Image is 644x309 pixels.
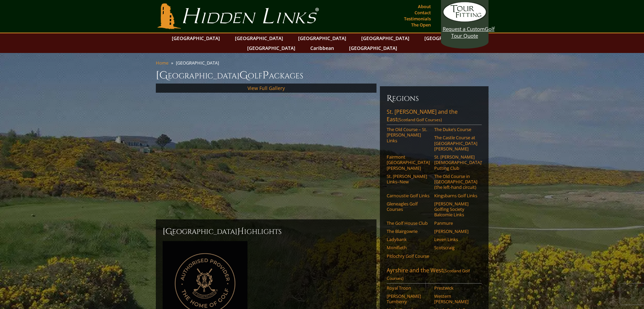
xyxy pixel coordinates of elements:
a: Kingsbarns Golf Links [434,193,477,198]
a: The Castle Course at [GEOGRAPHIC_DATA][PERSON_NAME] [434,135,477,151]
a: [GEOGRAPHIC_DATA] [346,43,401,53]
h6: Regions [387,93,482,104]
span: G [239,69,248,82]
span: (Scotland Golf Courses) [387,268,470,281]
a: The Duke’s Course [434,127,477,132]
a: Scotscraig [434,245,477,250]
a: St. [PERSON_NAME] Links–New [387,174,430,185]
a: St. [PERSON_NAME] and the East(Scotland Golf Courses) [387,108,482,125]
a: Gleneagles Golf Courses [387,201,430,212]
a: Leven Links [434,237,477,242]
h1: [GEOGRAPHIC_DATA] olf ackages [156,69,489,82]
a: [GEOGRAPHIC_DATA] [244,43,299,53]
a: Western [PERSON_NAME] [434,293,477,305]
a: [PERSON_NAME] Turnberry [387,293,430,305]
span: (Scotland Golf Courses) [398,117,442,123]
a: Ayrshire and the West(Scotland Golf Courses) [387,267,482,284]
a: Home [156,60,168,66]
a: Caribbean [307,43,337,53]
a: Monifieth [387,245,430,250]
a: The Old Course in [GEOGRAPHIC_DATA] (the left-hand circuit) [434,174,477,190]
a: Fairmont [GEOGRAPHIC_DATA][PERSON_NAME] [387,154,430,171]
h2: [GEOGRAPHIC_DATA] ighlights [163,226,370,237]
li: [GEOGRAPHIC_DATA] [176,60,222,66]
span: P [262,69,269,82]
a: The Old Course – St. [PERSON_NAME] Links [387,127,430,143]
a: [GEOGRAPHIC_DATA] [358,33,413,43]
a: The Blairgowrie [387,229,430,234]
a: Royal Troon [387,285,430,291]
span: H [237,226,244,237]
a: [PERSON_NAME] [434,229,477,234]
span: Request a Custom [443,25,485,32]
a: [GEOGRAPHIC_DATA] [168,33,223,43]
a: Ladybank [387,237,430,242]
a: Pitlochry Golf Course [387,253,430,259]
a: Request a CustomGolf Tour Quote [443,2,487,39]
a: [GEOGRAPHIC_DATA] [232,33,287,43]
a: View Full Gallery [247,85,285,91]
a: About [416,2,433,11]
a: Prestwick [434,285,477,291]
a: The Golf House Club [387,220,430,226]
a: The Open [409,20,433,30]
a: [PERSON_NAME] Golfing Society Balcomie Links [434,201,477,218]
a: [GEOGRAPHIC_DATA] [295,33,350,43]
a: [GEOGRAPHIC_DATA] [421,33,476,43]
a: Contact [413,8,433,17]
a: Carnoustie Golf Links [387,193,430,198]
a: St. [PERSON_NAME] [DEMOGRAPHIC_DATA]’ Putting Club [434,154,477,171]
a: Panmure [434,220,477,226]
a: Testimonials [402,14,433,23]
